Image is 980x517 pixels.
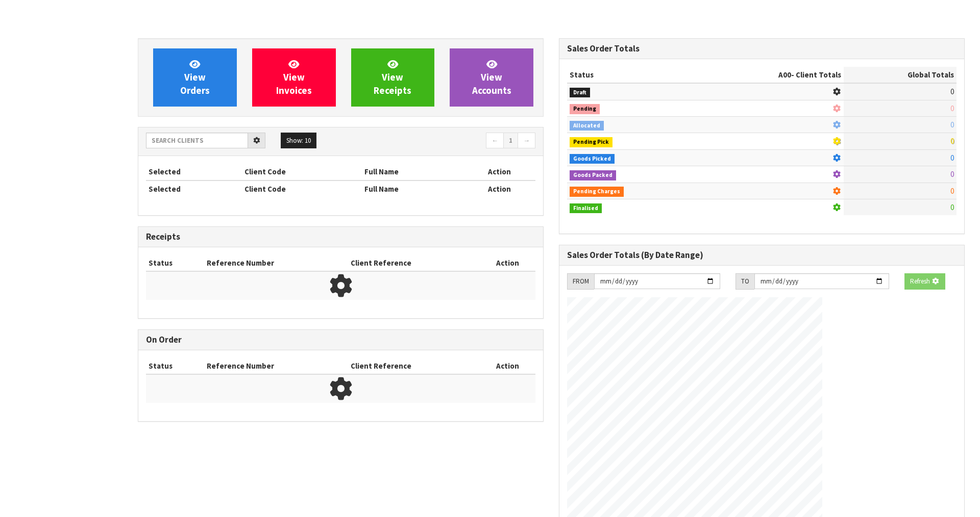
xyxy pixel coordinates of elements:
[950,120,954,130] span: 0
[950,169,954,179] span: 0
[242,164,362,180] th: Client Code
[252,48,336,107] a: ViewInvoices
[348,358,479,374] th: Client Reference
[479,358,535,374] th: Action
[696,67,844,83] th: - Client Totals
[503,133,518,149] a: 1
[146,255,204,271] th: Status
[242,180,362,197] th: Client Code
[463,164,535,180] th: Action
[472,58,511,96] span: View Accounts
[146,164,242,180] th: Selected
[570,137,612,147] span: Pending Pick
[950,202,954,212] span: 0
[276,58,312,96] span: View Invoices
[950,104,954,113] span: 0
[479,255,535,271] th: Action
[950,153,954,163] span: 0
[570,187,624,197] span: Pending Charges
[348,133,535,150] nav: Page navigation
[950,186,954,196] span: 0
[570,154,615,164] span: Goods Picked
[567,273,594,290] div: FROM
[778,70,791,80] span: A00
[486,133,504,149] a: ←
[570,170,616,180] span: Goods Packed
[362,164,463,180] th: Full Name
[567,67,696,83] th: Status
[374,58,411,96] span: View Receipts
[570,203,602,214] span: Finalised
[281,133,316,149] button: Show: 10
[570,121,604,131] span: Allocated
[351,48,435,107] a: ViewReceipts
[146,180,242,197] th: Selected
[567,250,957,260] h3: Sales Order Totals (By Date Range)
[180,58,210,96] span: View Orders
[904,273,945,290] button: Refresh
[518,133,535,149] a: →
[146,133,248,148] input: Search clients
[950,87,954,96] span: 0
[362,180,463,197] th: Full Name
[736,273,754,290] div: TO
[570,104,600,114] span: Pending
[463,180,535,197] th: Action
[567,44,957,54] h3: Sales Order Totals
[146,358,204,374] th: Status
[204,255,349,271] th: Reference Number
[570,88,590,98] span: Draft
[146,335,535,345] h3: On Order
[153,48,237,107] a: ViewOrders
[204,358,349,374] th: Reference Number
[950,136,954,146] span: 0
[844,67,957,83] th: Global Totals
[450,48,533,107] a: ViewAccounts
[146,232,535,242] h3: Receipts
[348,255,479,271] th: Client Reference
